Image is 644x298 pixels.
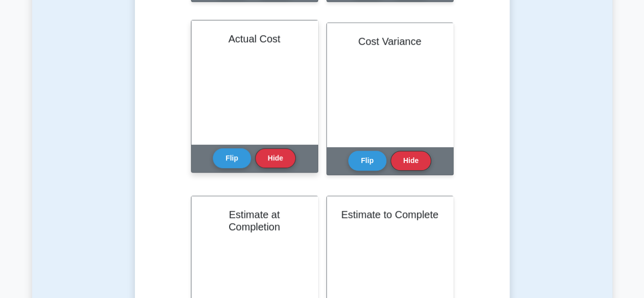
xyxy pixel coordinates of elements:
[339,208,441,221] h2: Estimate to Complete
[255,148,296,168] button: Hide
[348,151,386,171] button: Flip
[204,33,305,45] h2: Actual Cost
[204,208,305,233] h2: Estimate at Completion
[390,151,431,171] button: Hide
[213,148,251,168] button: Flip
[339,35,441,47] h2: Cost Variance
